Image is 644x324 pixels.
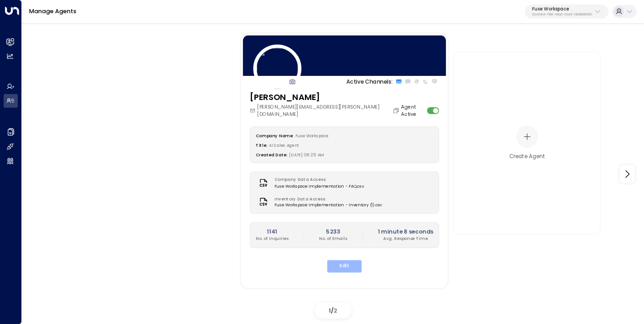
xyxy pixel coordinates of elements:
label: Title: [256,142,267,148]
span: Fuse Workspace Implementation - FAQ.csv [274,183,364,189]
p: No. of Inquiries [256,236,289,242]
label: Inventory Data Access: [274,196,379,202]
label: Company Data Access: [274,177,360,183]
h2: 1141 [256,227,289,235]
span: 1 [329,307,331,314]
span: AI Sales Agent [269,142,299,148]
div: / [315,303,351,319]
span: [DATE] 08:25 AM [289,152,324,157]
p: No. of Emails [319,236,347,242]
img: 18_headshot.jpg [253,45,301,93]
a: Manage Agents [29,7,76,15]
p: Avg. Response Time [378,236,433,242]
h2: 5233 [319,227,347,235]
span: Fuse Workspace [295,133,329,138]
button: Copy [392,107,401,114]
button: Fuse Workspace193491c8-7188-48a0-93e5-0181686f9510 [525,5,609,19]
h3: [PERSON_NAME] [250,91,401,103]
h2: 1 minute 8 seconds [378,227,433,235]
label: Company Name: [256,133,293,138]
button: Edit [327,260,362,272]
p: 193491c8-7188-48a0-93e5-0181686f9510 [532,13,592,16]
p: Fuse Workspace [532,6,592,12]
p: Active Channels: [346,77,393,85]
label: Agent Active [401,104,424,118]
div: Create Agent [509,152,545,160]
span: 2 [334,307,337,314]
span: Fuse Workspace Implementation - Inventory (1).csv [274,202,382,209]
div: [PERSON_NAME][EMAIL_ADDRESS][PERSON_NAME][DOMAIN_NAME] [250,104,401,118]
label: Created Date: [256,152,287,157]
